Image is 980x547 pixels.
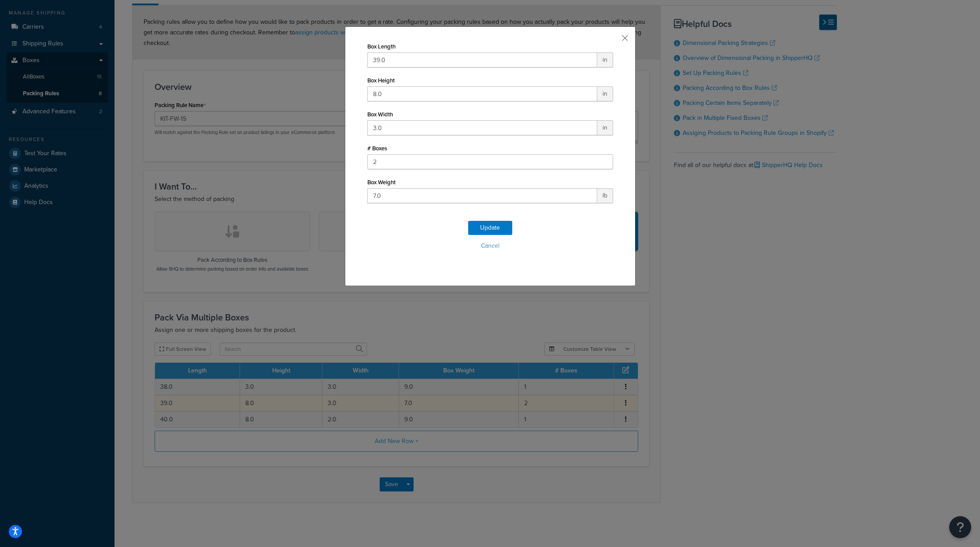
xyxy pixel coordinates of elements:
button: Cancel [367,239,613,253]
span: lb [597,188,613,203]
label: Box Width [367,111,393,118]
label: # Boxes [367,145,387,152]
label: Box Height [367,77,395,84]
span: in [597,86,613,101]
button: Update [468,221,512,235]
label: Box Length [367,43,396,50]
span: in [597,52,613,67]
span: in [597,120,613,135]
label: Box Weight [367,179,396,186]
